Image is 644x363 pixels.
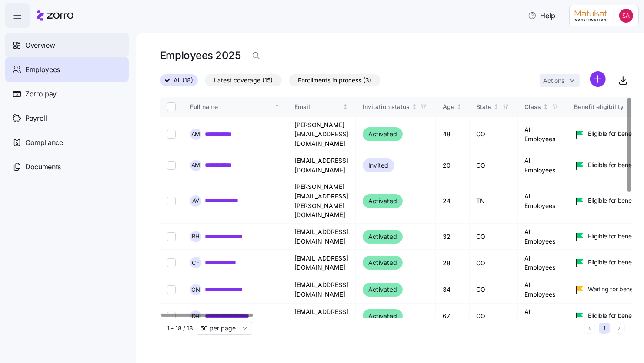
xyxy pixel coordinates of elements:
td: CO [470,224,518,250]
td: CO [470,250,518,276]
span: 1 - 18 / 18 [167,324,193,333]
span: B H [192,234,200,239]
td: 34 [436,276,470,303]
span: Eligible for benefits [588,196,640,205]
input: Select record 5 [167,258,176,267]
th: StateNot sorted [470,97,518,117]
span: Activated [368,311,397,321]
div: Not sorted [456,104,462,110]
td: All Employees [518,276,567,303]
th: Invitation statusNot sorted [356,97,436,117]
input: Select record 4 [167,232,176,241]
a: Overview [5,33,129,57]
input: Select record 7 [167,312,176,320]
td: [PERSON_NAME][EMAIL_ADDRESS][DOMAIN_NAME] [287,117,356,152]
span: Activated [368,231,397,242]
td: CO [470,304,518,330]
span: Eligible for benefits [588,232,640,241]
span: A M [191,132,200,137]
td: CO [470,276,518,303]
button: 1 [599,323,610,334]
div: Not sorted [543,104,549,110]
div: Sorted ascending [274,104,280,110]
td: [PERSON_NAME][EMAIL_ADDRESS][PERSON_NAME][DOMAIN_NAME] [287,178,356,224]
input: Select record 1 [167,130,176,139]
span: Eligible for benefits [588,311,640,320]
span: A M [191,162,200,168]
span: Payroll [25,113,47,124]
td: [EMAIL_ADDRESS][DOMAIN_NAME] [287,250,356,276]
td: [EMAIL_ADDRESS][DOMAIN_NAME] [287,224,356,250]
span: Activated [368,196,397,206]
td: 32 [436,224,470,250]
span: Actions [543,78,564,84]
td: All Employees [518,117,567,152]
a: Compliance [5,130,129,155]
td: All Employees [518,152,567,178]
span: Documents [25,162,61,172]
td: All Employees [518,178,567,224]
input: Select record 6 [167,285,176,294]
a: Employees [5,57,129,82]
span: C N [191,287,200,293]
span: Eligible for benefits [588,161,640,169]
span: Activated [368,257,397,268]
a: Payroll [5,106,129,130]
svg: add icon [590,71,606,87]
td: All Employees [518,250,567,276]
th: EmailNot sorted [287,97,356,117]
h1: Employees 2025 [160,49,240,62]
span: Enrollments in process (3) [298,75,371,86]
td: [EMAIL_ADDRESS][DOMAIN_NAME] [287,304,356,330]
span: All (18) [174,75,193,86]
span: Activated [368,284,397,295]
span: Activated [368,129,397,139]
div: Not sorted [342,104,348,110]
td: 20 [436,152,470,178]
span: Zorro pay [25,89,57,99]
div: Class [525,102,541,112]
button: Previous page [584,323,595,334]
td: [EMAIL_ADDRESS][DOMAIN_NAME] [287,152,356,178]
th: Full nameSorted ascending [183,97,287,117]
th: ClassNot sorted [518,97,567,117]
input: Select all records [167,102,176,111]
td: All Employees [518,224,567,250]
td: 67 [436,304,470,330]
span: Latest coverage (15) [214,75,273,86]
span: Compliance [25,137,63,148]
div: State [477,102,492,112]
button: Next page [614,323,625,334]
span: Employees [25,64,60,75]
div: Age [443,102,454,112]
span: Overview [25,40,55,51]
td: [EMAIL_ADDRESS][DOMAIN_NAME] [287,276,356,303]
span: Help [528,10,555,21]
a: Documents [5,155,129,179]
div: Not sorted [493,104,499,110]
div: Invitation status [363,102,410,112]
span: Invited [368,160,389,171]
button: Help [521,7,562,24]
td: 28 [436,250,470,276]
div: Not sorted [411,104,417,110]
input: Select record 3 [167,197,176,205]
td: All Employees [518,304,567,330]
span: C F [192,260,200,266]
input: Select record 2 [167,161,176,170]
td: 24 [436,178,470,224]
button: Actions [540,74,580,87]
img: 0415e6df7966c02dd7dc1be38e1bd6ef [619,9,633,23]
td: CO [470,117,518,152]
a: Zorro pay [5,82,129,106]
td: TN [470,178,518,224]
span: Eligible for benefits [588,129,640,138]
img: Employer logo [575,10,607,21]
div: Full name [190,102,273,112]
span: A V [192,198,200,204]
td: 48 [436,117,470,152]
div: Email [294,102,341,112]
td: CO [470,152,518,178]
span: Eligible for benefits [588,258,640,267]
th: AgeNot sorted [436,97,470,117]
